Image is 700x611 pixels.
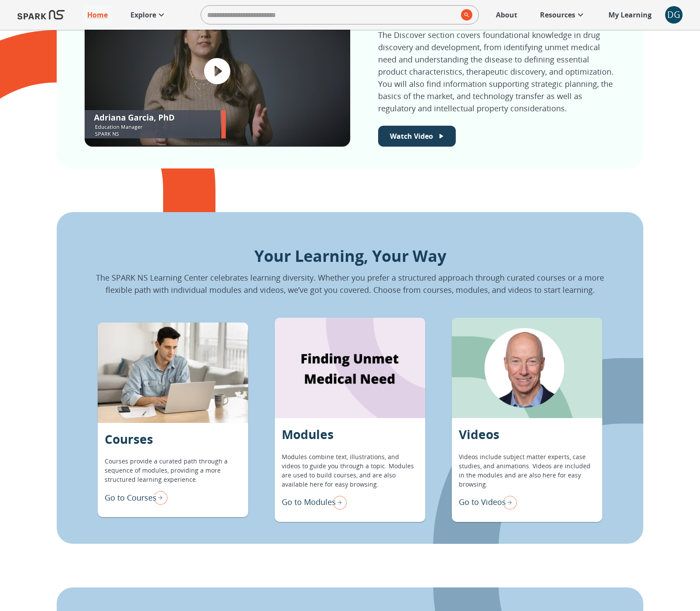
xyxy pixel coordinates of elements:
[459,425,499,443] p: Videos
[608,10,652,20] p: My Learning
[459,496,506,508] p: Go to Videos
[198,52,236,90] button: play video
[85,271,615,296] p: The SPARK NS Learning Center celebrates learning diversity. Whether you prefer a structured appro...
[492,5,522,24] a: About
[105,488,167,507] div: Go to Courses
[87,10,108,20] p: Home
[17,4,65,25] img: Logo of SPARK at Stanford
[275,318,425,418] div: Modules
[130,10,156,20] p: Explore
[459,493,517,511] div: Go to Videos
[98,323,248,423] div: Courses
[458,6,472,24] button: search
[126,5,171,24] a: Explore
[83,5,112,24] a: Home
[282,425,334,443] p: Modules
[105,492,157,504] p: Go to Courses
[390,131,433,141] p: Watch Video
[665,6,683,24] button: account of current user
[378,29,616,114] p: The Discover section covers foundational knowledge in drug discovery and development, from identi...
[282,452,418,489] p: Modules combine text, illustrations, and videos to guide you through a topic. Modules are used to...
[604,5,656,24] a: My Learning
[329,493,347,511] img: right arrow
[459,452,595,489] p: Videos include subject matter experts, case studies, and animations. Videos are included in the m...
[499,493,517,511] img: right arrow
[378,126,456,147] button: Watch Welcome Video
[496,10,517,20] p: About
[665,6,683,24] div: DG
[105,430,153,448] p: Courses
[105,457,241,484] p: Courses provide a curated path through a sequence of modules, providing a more structured learnin...
[540,10,575,20] p: Resources
[282,493,347,511] div: Go to Modules
[536,5,590,24] a: Resources
[150,488,167,507] img: right arrow
[452,318,602,418] div: Videos
[85,244,615,268] p: Your Learning, Your Way
[282,496,336,508] p: Go to Modules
